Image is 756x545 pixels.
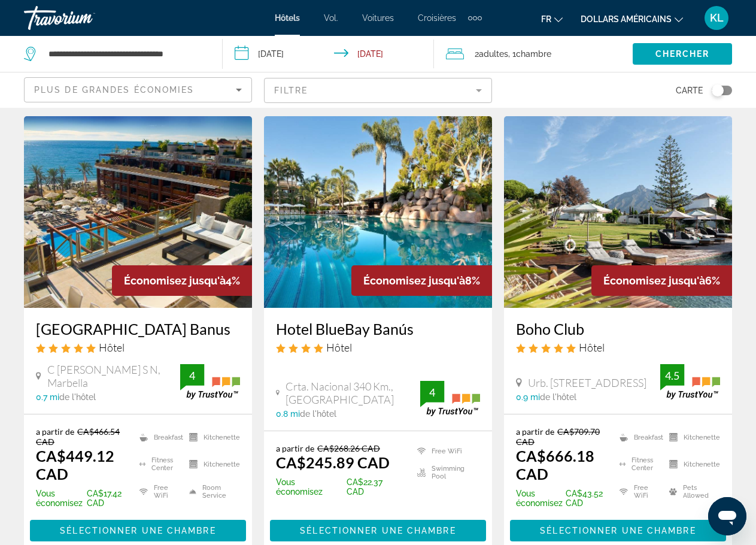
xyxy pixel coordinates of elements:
[660,368,684,383] div: 4.5
[579,341,605,354] span: Hôtel
[36,320,240,338] a: [GEOGRAPHIC_DATA] Banus
[479,49,508,59] span: Adultes
[270,520,486,541] button: Sélectionner une chambre
[60,526,215,535] span: Sélectionner une chambre
[603,274,705,287] span: Économisez jusqu'à
[508,46,551,62] span: , 1
[541,14,551,24] font: fr
[581,10,683,28] button: Changer de devise
[420,385,444,399] div: 4
[264,116,492,308] img: Hotel image
[541,10,563,28] button: Changer de langue
[112,265,252,296] div: 4%
[36,392,59,402] span: 0.7 mi
[276,320,480,338] a: Hotel BlueBay Banús
[701,5,732,31] button: Menu utilisateur
[276,477,402,496] p: CA$22.37 CAD
[591,265,732,296] div: 6%
[475,46,508,62] span: 2
[275,13,300,23] a: Hôtels
[411,443,480,459] li: Free WiFi
[24,116,252,308] img: Hotel image
[516,426,600,447] del: CA$709.70 CAD
[504,116,732,308] a: Hotel image
[34,83,242,97] mat-select: Sort by
[614,454,663,475] li: Fitness Center
[434,36,633,72] button: Travelers: 2 adults, 0 children
[59,392,96,402] span: de l'hôtel
[276,453,390,471] ins: CA$245.89 CAD
[133,426,183,447] li: Breakfast
[663,454,720,475] li: Kitchenette
[124,274,226,287] span: Économisez jusqu'à
[710,11,724,24] font: KL
[300,409,336,419] span: de l'hôtel
[516,320,720,338] a: Boho Club
[363,274,465,287] span: Économisez jusqu'à
[420,381,480,416] img: trustyou-badge.svg
[264,77,492,104] button: Filter
[468,8,482,28] button: Éléments de navigation supplémentaires
[286,380,420,406] span: Crta. Nacional 340 Km., [GEOGRAPHIC_DATA]
[183,481,240,502] li: Room Service
[223,36,433,72] button: Check-in date: Nov 29, 2025 Check-out date: Dec 1, 2025
[676,82,703,99] span: Carte
[516,341,720,354] div: 5 star Hotel
[36,447,114,483] ins: CA$449.12 CAD
[276,409,300,419] span: 0.8 mi
[660,364,720,399] img: trustyou-badge.svg
[614,481,663,502] li: Free WiFi
[133,454,183,475] li: Fitness Center
[133,481,183,502] li: Free WiFi
[183,454,240,475] li: Kitchenette
[516,447,594,483] ins: CA$666.18 CAD
[418,13,456,23] a: Croisières
[614,426,663,447] li: Breakfast
[276,443,314,453] span: a partir de
[36,341,240,354] div: 5 star Hotel
[30,523,246,536] a: Sélectionner une chambre
[36,426,74,437] span: a partir de
[510,520,726,541] button: Sélectionner une chambre
[317,443,380,453] del: CA$268.26 CAD
[30,520,246,541] button: Sélectionner une chambre
[276,341,480,354] div: 4 star Hotel
[516,426,554,437] span: a partir de
[34,85,195,95] span: Plus de grandes économies
[516,392,540,402] span: 0.9 mi
[655,49,710,59] span: Chercher
[36,489,84,508] span: Vous économisez
[270,523,486,536] a: Sélectionner une chambre
[326,341,352,354] span: Hôtel
[183,426,240,447] li: Kitchenette
[180,368,204,383] div: 4
[362,13,394,23] a: Voitures
[276,477,344,496] span: Vous économisez
[540,526,696,535] span: Sélectionner une chambre
[581,14,672,24] font: dollars américains
[300,526,456,535] span: Sélectionner une chambre
[24,2,144,34] a: Travorium
[633,43,732,65] button: Chercher
[99,341,125,354] span: Hôtel
[708,497,746,535] iframe: Bouton de lancement de la fenêtre de messagerie
[324,13,338,23] a: Vol.
[703,85,732,96] button: Toggle map
[510,523,726,536] a: Sélectionner une chambre
[516,489,605,508] p: CA$43.52 CAD
[516,49,551,59] span: Chambre
[528,376,646,389] span: Urb. [STREET_ADDRESS]
[36,489,125,508] p: CA$17.42 CAD
[351,265,492,296] div: 8%
[411,465,480,480] li: Swimming Pool
[36,426,120,447] del: CA$466.54 CAD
